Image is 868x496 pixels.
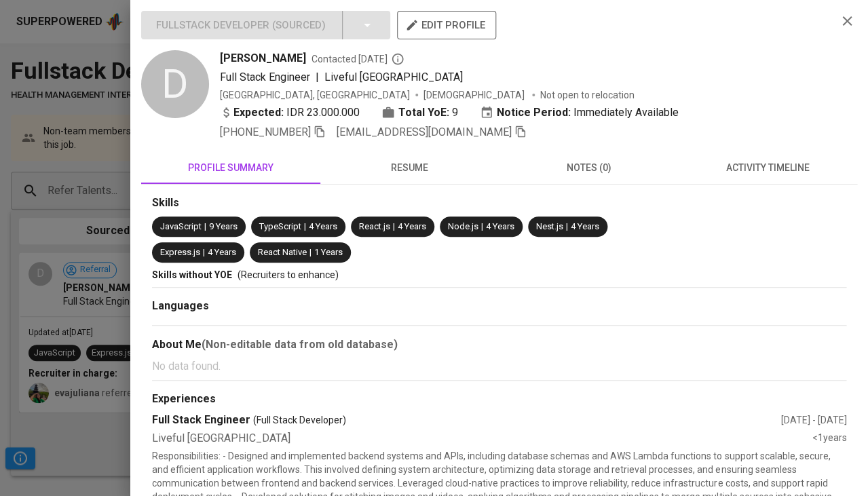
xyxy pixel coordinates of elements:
[408,16,485,34] span: edit profile
[152,269,232,280] span: Skills without YOE
[152,431,812,446] div: Liveful [GEOGRAPHIC_DATA]
[448,221,478,231] span: Node.js
[540,88,635,102] p: Not open to relocation
[536,221,563,231] span: Nest.js
[397,19,496,30] a: edit profile
[208,247,236,257] span: 4 Years
[316,69,319,85] span: |
[152,392,846,407] div: Experiences
[481,221,483,233] span: |
[209,221,238,231] span: 9 Years
[220,126,311,138] span: [PHONE_NUMBER]
[508,159,671,176] span: notes (0)
[571,221,599,231] span: 4 Years
[486,221,514,231] span: 4 Years
[480,104,679,121] div: Immediately Available
[152,413,780,428] div: Full Stack Engineer
[220,71,310,83] span: Full Stack Engineer
[398,104,449,121] b: Total YoE:
[220,104,360,121] div: IDR 23.000.000
[160,247,200,257] span: Express.js
[812,431,846,446] div: <1 years
[780,413,846,427] div: [DATE] - [DATE]
[220,88,410,102] div: [GEOGRAPHIC_DATA], [GEOGRAPHIC_DATA]
[152,337,846,353] div: About Me
[152,195,846,211] div: Skills
[141,50,209,118] div: D
[309,246,312,259] span: |
[314,247,343,257] span: 1 Years
[204,221,206,233] span: |
[152,358,846,375] p: No data found.
[203,246,205,259] span: |
[160,221,202,231] span: JavaScript
[152,299,846,314] div: Languages
[359,221,390,231] span: React.js
[397,11,496,39] button: edit profile
[398,221,426,231] span: 4 Years
[312,52,404,66] span: Contacted [DATE]
[324,71,463,83] span: Liveful [GEOGRAPHIC_DATA]
[328,159,491,176] span: resume
[566,221,568,233] span: |
[149,159,312,176] span: profile summary
[238,269,339,280] span: (Recruiters to enhance)
[309,221,337,231] span: 4 Years
[233,104,284,121] b: Expected:
[220,50,306,66] span: [PERSON_NAME]
[253,413,346,427] span: (Full Stack Developer)
[686,159,849,176] span: activity timeline
[452,104,458,121] span: 9
[202,338,398,351] b: (Non-editable data from old database)
[393,221,395,233] span: |
[423,88,527,102] span: [DEMOGRAPHIC_DATA]
[304,221,306,233] span: |
[497,104,571,121] b: Notice Period:
[337,126,512,138] span: [EMAIL_ADDRESS][DOMAIN_NAME]
[259,221,301,231] span: TypeScript
[258,247,307,257] span: React Native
